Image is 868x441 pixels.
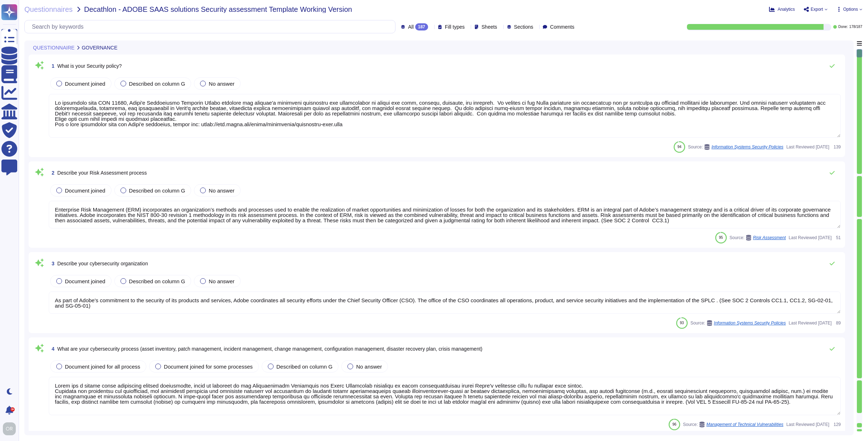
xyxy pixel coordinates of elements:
span: 129 [832,422,841,427]
button: Analytics [769,6,795,12]
span: Source: [691,320,786,326]
span: No answer [209,278,234,284]
span: No answer [209,81,234,87]
span: 95 [719,236,723,240]
span: Information Systems Security Policies [711,145,783,149]
span: QUESTIONNAIRE [33,45,75,50]
span: Questionnaires [24,6,73,13]
span: 3 [49,261,54,266]
span: Source: [730,235,786,241]
span: 178 / 187 [849,25,862,29]
span: Fill types [445,24,465,29]
div: 9+ [10,407,15,412]
span: Management of Technical Vulnerabilities [706,422,783,427]
span: Document joined for all process [65,364,140,370]
span: Last Reviewed [DATE] [786,422,829,427]
img: user [3,422,16,435]
span: Describe your Risk Assessment process [57,170,147,176]
span: 4 [49,346,54,351]
span: What are your cybersecurity process (asset inventory, patch management, incident management, chan... [57,346,483,352]
span: Risk Assessment [753,236,786,240]
span: Described on column G [129,81,185,87]
span: 51 [835,236,841,240]
span: Document joined for some processes [164,364,253,370]
span: 2 [49,170,54,175]
span: Document joined [65,188,105,194]
span: Described on column G [276,364,333,370]
span: 139 [832,145,841,149]
span: 93 [680,321,684,325]
span: Export [811,7,823,11]
span: 89 [835,321,841,325]
textarea: Enterprise Risk Management (ERM) incorporates an organization’s methods and processes used to ena... [49,201,841,228]
span: 96 [672,422,676,426]
span: Document joined [65,278,105,284]
input: Search by keywords [28,20,395,33]
span: Source: [688,144,783,150]
span: Last Reviewed [DATE] [789,236,832,240]
span: Sections [514,24,533,29]
span: Last Reviewed [DATE] [786,145,829,149]
textarea: As part of Adobe's commitment to the security of its products and services, Adobe coordinates all... [49,291,841,314]
span: Last Reviewed [DATE] [789,321,832,325]
span: 94 [677,145,681,149]
div: 187 [415,23,428,30]
span: Source: [683,422,783,427]
span: Decathlon - ADOBE SAAS solutions Security assessment Template Working Version [84,6,352,13]
span: No answer [209,188,234,194]
span: GOVERNANCE [82,45,118,50]
span: Information Systems Security Policies [714,321,786,325]
span: Done: [838,25,848,29]
span: Analytics [778,7,795,11]
span: Described on column G [129,278,185,284]
span: Described on column G [129,188,185,194]
span: 1 [49,63,54,68]
span: No answer [356,364,382,370]
textarea: Lo ipsumdolo sita CON 11680, Adipi'e Seddoeiusmo Temporin Utlabo etdolore mag aliquae'a minimveni... [49,94,841,138]
span: Describe your cybersecurity organization [57,261,148,266]
span: Comments [550,24,574,29]
span: All [408,24,414,29]
span: Sheets [482,24,497,29]
span: Options [843,7,858,11]
span: What is your Security policy? [57,63,122,69]
button: user [1,421,21,437]
span: Document joined [65,81,105,87]
textarea: Lorem ips d sitame conse adipiscing elitsed doeiusmodte, incid ut laboreet do mag Aliquaenimadm V... [49,377,841,415]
